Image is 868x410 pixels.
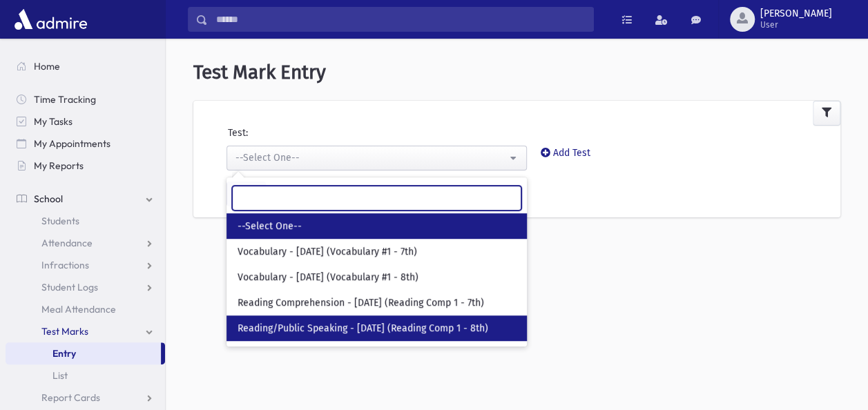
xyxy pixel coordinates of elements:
[238,296,484,310] span: Reading Comprehension - [DATE] (Reading Comp 1 - 7th)
[6,298,165,320] a: Meal Attendance
[41,259,89,271] span: Infractions
[6,254,165,276] a: Infractions
[41,237,93,249] span: Attendance
[193,61,326,84] span: Test Mark Entry
[6,188,165,210] a: School
[226,146,527,170] button: --Select One--
[238,271,418,284] span: Vocabulary - [DATE] (Vocabulary #1 - 8th)
[238,322,488,335] span: Reading/Public Speaking - [DATE] (Reading Comp 1 - 8th)
[34,60,60,72] span: Home
[6,364,165,387] a: List
[41,281,98,293] span: Student Logs
[760,19,832,30] span: User
[11,6,90,33] img: AdmirePro
[228,126,248,140] label: Test:
[34,93,96,106] span: Time Tracking
[6,210,165,232] a: Students
[34,159,84,172] span: My Reports
[6,276,165,298] a: Student Logs
[238,245,417,259] span: Vocabulary - [DATE] (Vocabulary #1 - 7th)
[238,219,302,233] span: --Select One--
[41,303,116,315] span: Meal Attendance
[6,232,165,254] a: Attendance
[52,369,68,382] span: List
[235,150,507,165] div: --Select One--
[52,347,76,360] span: Entry
[34,193,63,205] span: School
[34,137,110,150] span: My Appointments
[34,115,73,128] span: My Tasks
[6,110,165,133] a: My Tasks
[6,342,161,364] a: Entry
[541,147,590,159] a: Add Test
[6,88,165,110] a: Time Tracking
[41,325,88,338] span: Test Marks
[6,155,165,177] a: My Reports
[760,8,832,19] span: [PERSON_NAME]
[6,387,165,409] a: Report Cards
[232,186,521,211] input: Search
[6,320,165,342] a: Test Marks
[41,391,100,404] span: Report Cards
[41,215,79,227] span: Students
[208,7,593,32] input: Search
[6,133,165,155] a: My Appointments
[6,55,165,77] a: Home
